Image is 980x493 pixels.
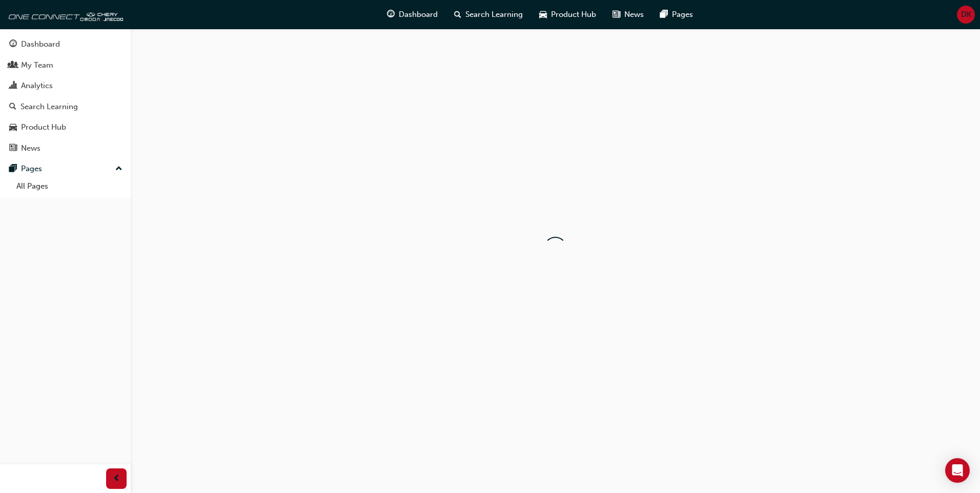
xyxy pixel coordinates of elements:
div: Pages [21,163,42,175]
a: car-iconProduct Hub [531,4,604,25]
span: car-icon [9,123,17,132]
span: people-icon [9,61,17,70]
span: guage-icon [387,8,395,21]
button: Pages [4,159,127,178]
a: news-iconNews [604,4,652,25]
a: All Pages [12,178,127,194]
a: Dashboard [4,35,127,54]
a: guage-iconDashboard [379,4,446,25]
a: Product Hub [4,118,127,137]
span: pages-icon [660,8,668,21]
a: pages-iconPages [652,4,701,25]
span: Product Hub [551,9,596,20]
span: Dashboard [399,9,438,20]
span: car-icon [539,8,547,21]
div: Dashboard [21,38,60,50]
div: Search Learning [21,101,78,113]
a: Search Learning [4,97,127,116]
div: News [21,142,40,154]
a: My Team [4,56,127,75]
span: news-icon [9,144,17,153]
a: News [4,139,127,158]
span: Search Learning [465,9,523,20]
span: news-icon [612,8,620,21]
a: search-iconSearch Learning [446,4,531,25]
span: News [624,9,644,20]
button: DashboardMy TeamAnalyticsSearch LearningProduct HubNews [4,33,127,159]
span: DK [961,9,971,20]
div: Product Hub [21,121,66,133]
span: up-icon [115,162,122,176]
button: DK [957,6,975,24]
div: My Team [21,59,53,71]
span: guage-icon [9,40,17,49]
span: pages-icon [9,165,17,174]
span: search-icon [9,102,16,112]
div: Open Intercom Messenger [945,458,970,483]
span: Pages [672,9,693,20]
span: chart-icon [9,81,17,91]
div: Analytics [21,80,53,92]
span: search-icon [454,8,461,21]
img: oneconnect [5,4,123,25]
a: Analytics [4,76,127,95]
span: prev-icon [113,473,120,485]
